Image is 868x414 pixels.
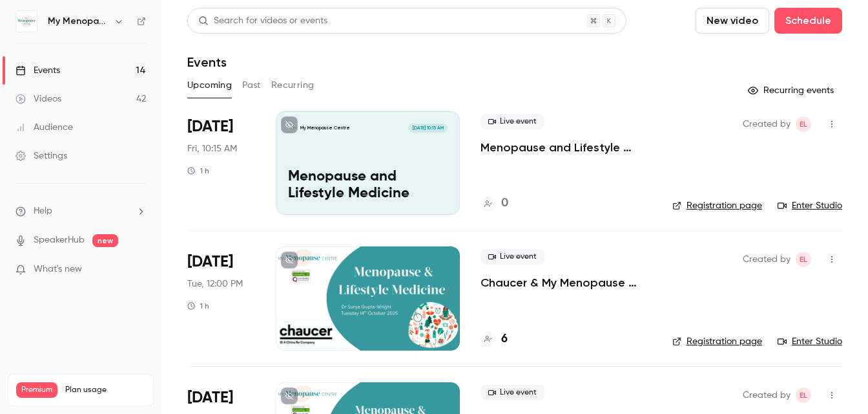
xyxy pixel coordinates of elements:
[743,252,790,267] span: Created by
[408,124,447,133] span: [DATE] 10:15 AM
[187,142,237,155] span: Fri, 10:15 AM
[672,199,762,212] a: Registration page
[276,111,460,215] a: Menopause and Lifestyle Medicine My Menopause Centre[DATE] 10:15 AMMenopause and Lifestyle Medicine
[187,116,233,137] span: [DATE]
[480,140,652,155] a: Menopause and Lifestyle Medicine
[672,335,762,348] a: Registration page
[15,64,60,77] div: Events
[774,8,842,34] button: Schedule
[743,387,790,403] span: Created by
[743,116,790,132] span: Created by
[480,385,544,400] span: Live event
[187,166,209,176] div: 1 h
[501,331,508,348] h4: 6
[15,204,146,218] li: help-dropdown-opener
[480,195,508,212] a: 0
[800,387,807,403] span: EL
[187,246,255,350] div: Oct 14 Tue, 12:00 PM (Europe/London)
[187,54,227,70] h1: Events
[187,111,255,215] div: Oct 10 Fri, 10:15 AM (Europe/London)
[15,93,61,105] div: Videos
[187,301,209,311] div: 1 h
[742,80,842,101] button: Recurring events
[92,234,118,247] span: new
[16,382,57,398] span: Premium
[696,8,769,34] button: New video
[15,149,67,162] div: Settings
[34,234,85,247] a: SpeakerHub
[15,121,73,134] div: Audience
[242,75,261,96] button: Past
[796,252,811,267] span: Emma Lambourne
[800,116,807,132] span: EL
[187,252,233,272] span: [DATE]
[778,335,842,348] a: Enter Studio
[796,387,811,403] span: Emma Lambourne
[300,125,350,131] p: My Menopause Centre
[778,199,842,212] a: Enter Studio
[480,331,508,348] a: 6
[187,278,243,290] span: Tue, 12:00 PM
[187,75,232,96] button: Upcoming
[34,263,82,276] span: What's new
[65,385,145,395] span: Plan usage
[480,114,544,129] span: Live event
[800,252,807,267] span: EL
[16,11,37,32] img: My Menopause Centre
[198,14,327,28] div: Search for videos or events
[271,75,315,96] button: Recurring
[501,195,508,212] h4: 0
[34,204,52,218] span: Help
[187,387,233,408] span: [DATE]
[480,275,652,290] a: Chaucer & My Menopause Centre presents, "Menopause & Lifestyle Medicine"
[48,15,108,28] h6: My Menopause Centre
[130,264,146,276] iframe: Noticeable Trigger
[796,116,811,132] span: Emma Lambourne
[288,169,448,202] p: Menopause and Lifestyle Medicine
[480,249,544,265] span: Live event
